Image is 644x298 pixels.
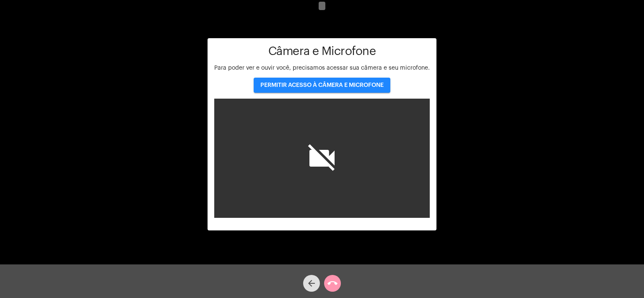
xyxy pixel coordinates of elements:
mat-icon: call_end [327,278,338,288]
span: PERMITIR ACESSO À CÂMERA E MICROFONE [260,82,384,88]
h1: Câmera e Microfone [214,45,430,58]
span: Para poder ver e ouvir você, precisamos acessar sua câmera e seu microfone. [214,65,430,71]
mat-icon: arrow_back [306,278,317,288]
button: PERMITIR ACESSO À CÂMERA E MICROFONE [254,78,390,93]
i: videocam_off [305,141,339,175]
